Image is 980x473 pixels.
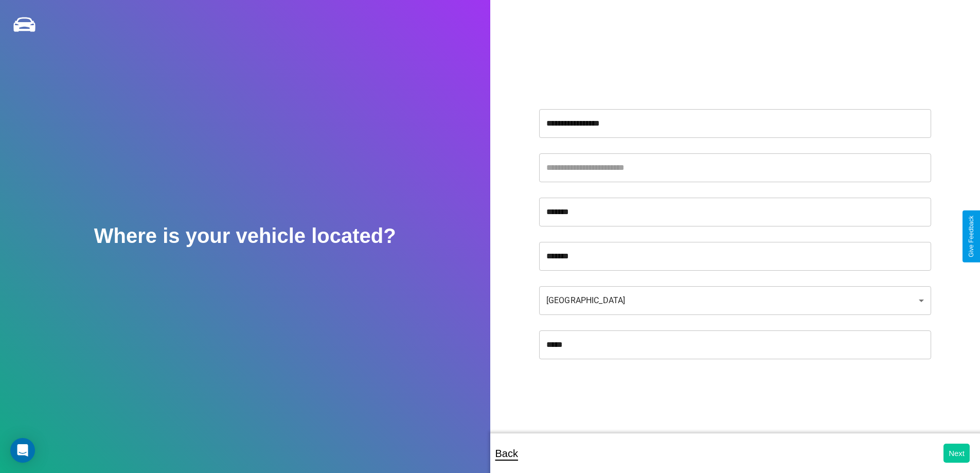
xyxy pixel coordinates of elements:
[10,438,35,463] div: Open Intercom Messenger
[539,286,931,315] div: [GEOGRAPHIC_DATA]
[968,216,975,257] div: Give Feedback
[94,224,396,248] h2: Where is your vehicle located?
[495,444,518,463] p: Back
[943,444,970,463] button: Next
